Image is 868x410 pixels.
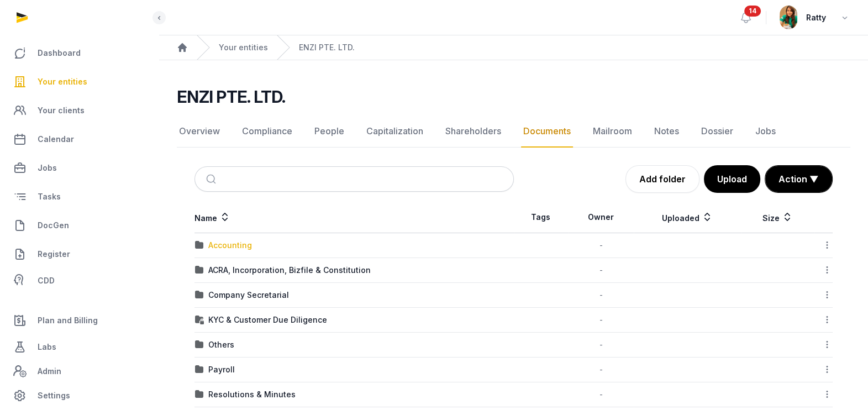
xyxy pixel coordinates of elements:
[208,240,252,251] div: Accounting
[38,161,57,175] span: Jobs
[9,270,150,292] a: CDD
[568,333,634,358] td: -
[38,248,70,261] span: Register
[9,360,150,382] a: Admin
[568,308,634,333] td: -
[753,115,778,148] a: Jobs
[38,75,87,88] span: Your entities
[208,339,234,350] div: Others
[38,46,81,60] span: Dashboard
[9,241,150,267] a: Register
[208,290,289,301] div: Company Secretarial
[9,382,150,409] a: Settings
[38,190,61,203] span: Tasks
[568,233,634,258] td: -
[177,115,850,148] nav: Tabs
[38,389,70,402] span: Settings
[9,212,150,239] a: DocGen
[652,115,681,148] a: Notes
[38,104,85,117] span: Your clients
[699,115,735,148] a: Dossier
[38,133,74,146] span: Calendar
[240,115,294,148] a: Compliance
[806,11,826,24] span: Ratty
[9,155,150,181] a: Jobs
[177,115,222,148] a: Overview
[219,42,268,53] a: Your entities
[514,202,569,233] th: Tags
[9,126,150,153] a: Calendar
[194,202,514,233] th: Name
[704,165,760,193] button: Upload
[9,97,150,124] a: Your clients
[568,358,634,382] td: -
[38,365,61,378] span: Admin
[625,165,699,193] a: Add folder
[195,365,204,374] img: folder.svg
[195,241,204,250] img: folder.svg
[195,266,204,275] img: folder.svg
[299,42,355,53] a: ENZI PTE. LTD.
[9,307,150,334] a: Plan and Billing
[195,291,204,299] img: folder.svg
[364,115,425,148] a: Capitalization
[591,115,634,148] a: Mailroom
[159,35,868,60] nav: Breadcrumb
[9,69,150,95] a: Your entities
[521,115,573,148] a: Documents
[38,314,98,327] span: Plan and Billing
[9,183,150,210] a: Tasks
[568,382,634,407] td: -
[568,258,634,283] td: -
[38,340,56,354] span: Labs
[195,340,204,349] img: folder.svg
[177,87,286,107] h2: ENZI PTE. LTD.
[208,314,327,325] div: KYC & Customer Due Diligence
[38,219,69,232] span: DocGen
[312,115,346,148] a: People
[568,283,634,308] td: -
[744,6,761,17] span: 14
[208,389,296,400] div: Resolutions & Minutes
[443,115,503,148] a: Shareholders
[9,334,150,360] a: Labs
[568,202,634,233] th: Owner
[780,6,797,29] img: avatar
[208,265,371,276] div: ACRA, Incorporation, Bizfile & Constitution
[38,274,55,287] span: CDD
[199,167,225,191] button: Submit
[208,364,235,375] div: Payroll
[195,316,204,324] img: folder-locked-icon.svg
[634,202,741,233] th: Uploaded
[765,166,832,192] button: Action ▼
[195,390,204,399] img: folder.svg
[9,40,150,66] a: Dashboard
[741,202,814,233] th: Size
